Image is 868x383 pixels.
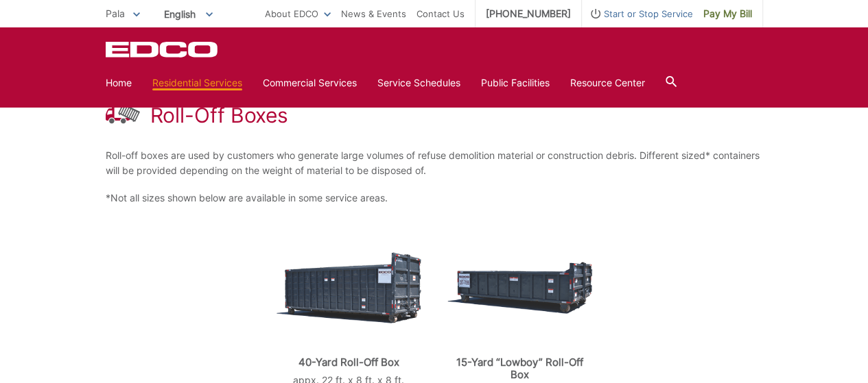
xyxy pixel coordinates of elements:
[154,3,223,25] span: English
[106,148,763,178] p: Roll-off boxes are used by customers who generate large volumes of refuse demolition material or ...
[106,190,763,206] p: *Not all sizes shown below are available in some service areas.
[277,356,421,369] p: 40-Yard Roll-Off Box
[377,75,460,90] a: Service Schedules
[150,103,289,127] h1: Roll-Off Boxes
[341,6,406,21] a: News & Events
[481,75,550,90] a: Public Facilities
[277,252,421,323] img: roll-off-40-yard.png
[263,75,357,90] a: Commercial Services
[106,75,132,90] a: Home
[106,8,125,19] span: Pala
[265,6,331,21] a: About EDCO
[106,41,220,58] a: EDCD logo. Return to the homepage.
[570,75,645,90] a: Resource Center
[447,356,592,381] p: 15-Yard “Lowboy” Roll-Off Box
[152,75,242,90] a: Residential Services
[417,6,465,21] a: Contact Us
[447,262,592,314] img: roll-off-lowboy.png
